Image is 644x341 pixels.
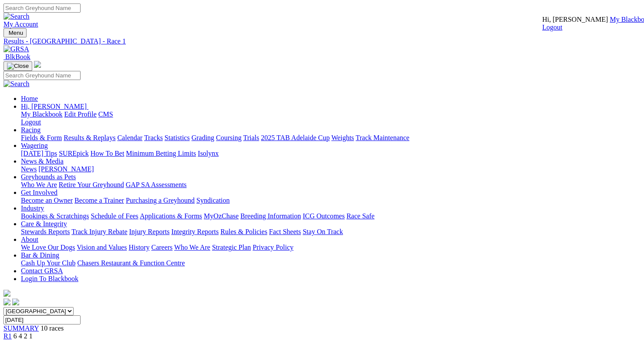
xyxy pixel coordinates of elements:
a: Coursing [216,134,242,141]
a: Logout [542,23,562,31]
a: Fields & Form [21,134,62,141]
a: News [21,165,37,173]
a: Isolynx [198,150,219,157]
a: Wagering [21,142,48,149]
a: [DATE] Tips [21,150,57,157]
div: News & Media [21,165,641,173]
a: Who We Are [21,181,57,188]
div: Racing [21,134,641,142]
a: Injury Reports [129,228,169,235]
a: Cash Up Your Club [21,259,75,267]
a: Schedule of Fees [91,212,138,220]
div: Care & Integrity [21,228,641,236]
div: Greyhounds as Pets [21,181,641,189]
img: GRSA [3,45,29,53]
a: Results & Replays [64,134,115,141]
a: R1 [3,332,12,340]
a: Track Maintenance [356,134,409,141]
a: Results - [GEOGRAPHIC_DATA] - Race 1 [3,37,641,45]
a: Grading [192,134,214,141]
a: Careers [151,244,172,251]
a: Trials [243,134,259,141]
a: Logout [21,118,41,126]
a: Who We Are [174,244,210,251]
div: Industry [21,212,641,220]
img: logo-grsa-white.png [3,290,10,297]
a: GAP SA Assessments [126,181,187,188]
a: CMS [98,110,113,118]
a: Statistics [165,134,190,141]
a: 2025 TAB Adelaide Cup [261,134,330,141]
a: [PERSON_NAME] [38,165,94,173]
a: BlkBook [3,53,30,60]
a: SUREpick [59,150,88,157]
span: Hi, [PERSON_NAME] [21,103,87,110]
input: Search [3,71,81,80]
a: Bar & Dining [21,251,59,259]
input: Search [3,3,81,13]
a: Rules & Policies [220,228,267,235]
div: Wagering [21,150,641,157]
a: We Love Our Dogs [21,244,75,251]
span: Menu [9,30,23,36]
img: logo-grsa-white.png [34,61,41,68]
span: 6 4 2 1 [13,332,33,340]
img: facebook.svg [3,298,10,305]
a: Care & Integrity [21,220,67,227]
a: History [128,244,149,251]
button: Toggle navigation [3,28,27,37]
a: Strategic Plan [212,244,251,251]
a: Home [21,95,38,102]
img: Search [3,13,30,20]
img: Search [3,80,30,88]
a: Bookings & Scratchings [21,212,89,220]
a: About [21,236,38,243]
a: Minimum Betting Limits [126,150,196,157]
a: SUMMARY [3,324,39,332]
a: Calendar [117,134,142,141]
a: Applications & Forms [140,212,202,220]
a: Privacy Policy [253,244,293,251]
a: ICG Outcomes [303,212,344,220]
a: Integrity Reports [171,228,219,235]
input: Select date [3,315,81,324]
div: Get Involved [21,197,641,204]
a: Syndication [196,197,229,204]
div: About [21,244,641,251]
a: Edit Profile [64,110,97,118]
a: My Account [3,20,38,28]
a: Vision and Values [77,244,127,251]
a: Become an Owner [21,197,73,204]
a: Racing [21,126,40,134]
a: Fact Sheets [269,228,301,235]
a: My Blackbook [21,110,63,118]
a: Track Injury Rebate [71,228,127,235]
a: Stay On Track [303,228,343,235]
img: Close [7,63,29,70]
a: Chasers Restaurant & Function Centre [77,259,185,267]
a: Stewards Reports [21,228,70,235]
a: Get Involved [21,189,57,196]
a: Breeding Information [240,212,301,220]
a: Industry [21,204,44,212]
a: News & Media [21,157,64,165]
a: Hi, [PERSON_NAME] [21,103,88,110]
button: Toggle navigation [3,61,32,71]
a: Race Safe [346,212,374,220]
a: Greyhounds as Pets [21,173,76,181]
img: twitter.svg [12,298,19,305]
span: 10 races [40,324,64,332]
a: Purchasing a Greyhound [126,197,195,204]
a: Weights [331,134,354,141]
span: Hi, [PERSON_NAME] [542,16,608,23]
span: BlkBook [5,53,30,60]
a: How To Bet [91,150,125,157]
div: Bar & Dining [21,259,641,267]
a: Retire Your Greyhound [59,181,124,188]
a: MyOzChase [204,212,239,220]
a: Login To Blackbook [21,275,78,282]
a: Tracks [144,134,163,141]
